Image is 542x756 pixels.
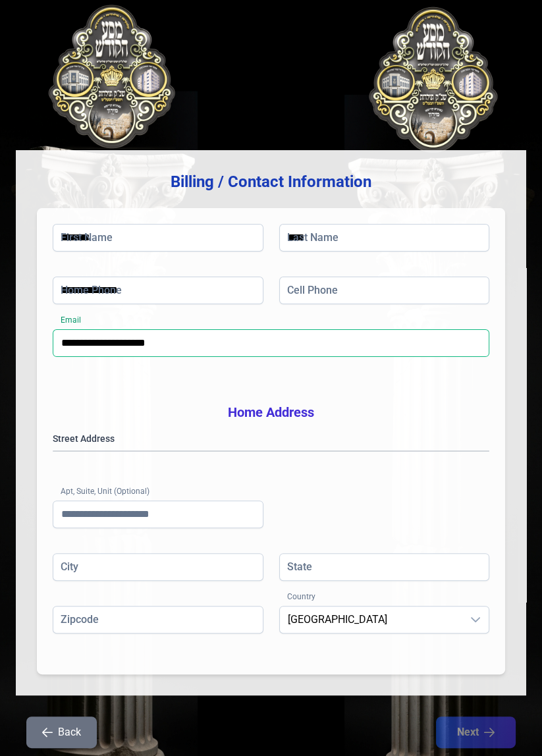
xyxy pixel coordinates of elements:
[280,607,463,633] span: United States
[37,171,505,192] h3: Billing / Contact Information
[53,432,489,445] label: Street Address
[26,716,97,748] button: Back
[462,607,489,633] div: dropdown trigger
[436,716,516,748] button: Next
[53,403,489,421] h3: Home Address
